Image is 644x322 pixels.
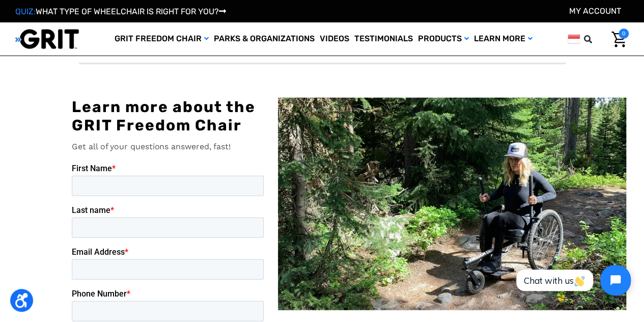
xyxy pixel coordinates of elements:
a: Products [415,22,471,56]
a: Learn More [471,22,535,56]
span: QUIZ: [15,7,36,16]
a: Videos [317,22,352,56]
img: GRIT All-Terrain Wheelchair and Mobility Equipment [15,29,79,49]
b: Learn more about the GRIT Freedom Chair [72,98,256,135]
span: Get all of your questions answered, fast! [72,142,231,151]
a: Testimonials [352,22,415,56]
span: 0 [619,29,629,39]
a: Account [569,6,621,16]
img: Cart [611,32,626,47]
a: QUIZ:WHAT TYPE OF WHEELCHAIR IS RIGHT FOR YOU? [15,7,226,16]
iframe: Tidio Chat [505,256,639,304]
a: GRIT Freedom Chair [112,22,211,56]
img: id.png [568,33,580,45]
a: Parks & Organizations [211,22,317,56]
a: Cart with 0 items [604,29,629,50]
input: Search [589,29,604,50]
